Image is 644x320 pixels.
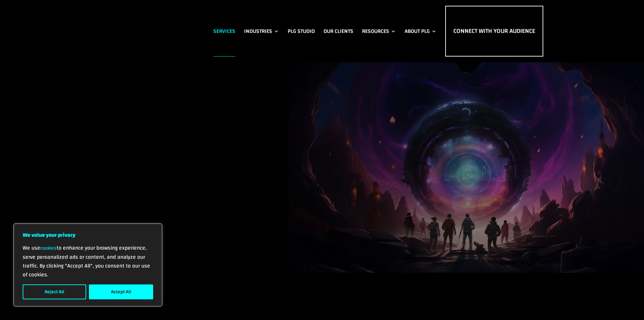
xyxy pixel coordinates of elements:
[362,6,396,57] a: Resources
[40,244,56,253] a: cookies
[23,284,86,299] button: Reject All
[89,284,153,299] button: Accept All
[244,6,279,57] a: Industries
[23,231,153,239] p: We value your privacy
[14,223,162,306] div: We value your privacy
[405,6,436,57] a: About PLG
[445,6,543,57] a: Connect with Your Audience
[288,6,315,57] a: PLG Studio
[23,243,153,279] p: We use to enhance your browsing experience, serve personalized ads or content, and analyze our tr...
[324,6,353,57] a: Our Clients
[213,6,235,57] a: Services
